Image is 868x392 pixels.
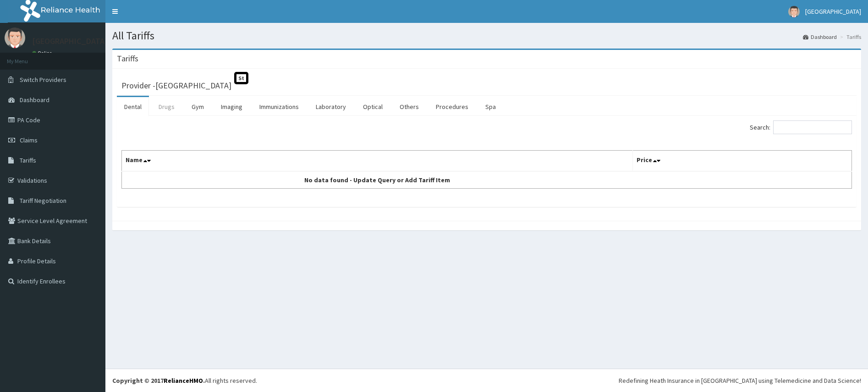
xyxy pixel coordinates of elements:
[117,97,149,116] a: Dental
[122,151,633,172] th: Name
[121,82,231,90] h3: Provider - [GEOGRAPHIC_DATA]
[773,120,852,134] input: Search:
[5,27,25,48] img: User Image
[164,376,203,385] a: RelianceHMO
[184,97,211,116] a: Gym
[478,97,503,116] a: Spa
[214,97,250,116] a: Imaging
[429,97,476,116] a: Procedures
[20,196,66,205] span: Tariff Negotiation
[356,97,390,116] a: Optical
[20,96,49,104] span: Dashboard
[112,376,205,385] strong: Copyright © 2017 .
[838,33,861,41] li: Tariffs
[252,97,306,116] a: Immunizations
[105,369,868,392] footer: All rights reserved.
[750,120,852,134] label: Search:
[803,33,837,41] a: Dashboard
[20,76,66,84] span: Switch Providers
[20,136,38,144] span: Claims
[308,97,353,116] a: Laboratory
[805,7,861,16] span: [GEOGRAPHIC_DATA]
[20,156,36,164] span: Tariffs
[117,54,138,63] h3: Tariffs
[151,97,182,116] a: Drugs
[633,151,852,172] th: Price
[392,97,426,116] a: Others
[619,376,861,385] div: Redefining Heath Insurance in [GEOGRAPHIC_DATA] using Telemedicine and Data Science!
[788,6,800,17] img: User Image
[122,171,633,189] td: No data found - Update Query or Add Tariff Item
[234,72,248,84] span: St
[32,50,54,56] a: Online
[112,30,861,42] h1: All Tariffs
[32,37,108,45] p: [GEOGRAPHIC_DATA]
